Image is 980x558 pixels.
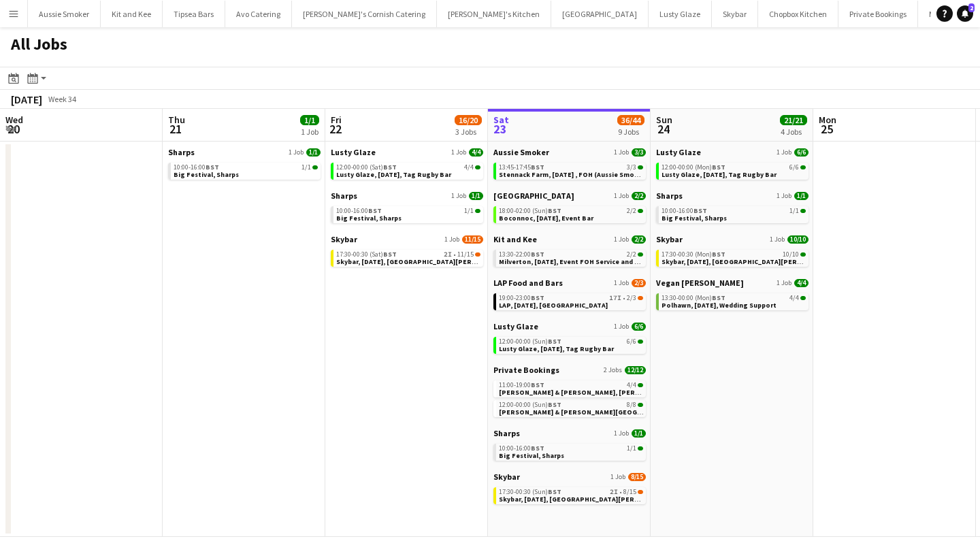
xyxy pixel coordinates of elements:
a: 10:00-16:00BST1/1Big Festival, Sharps [174,163,318,178]
span: 1 Job [614,323,629,331]
span: 4/4 [475,165,480,169]
a: Kit and Kee1 Job2/2 [493,234,646,244]
span: Lusty Glaze, 24th August, Tag Rugby Bar [661,170,777,179]
a: 19:00-23:00BST17I•2/3LAP, [DATE], [GEOGRAPHIC_DATA] [499,293,643,309]
a: 13:30-00:00 (Mon)BST4/4Polhawn, [DATE], Wedding Support [661,293,806,309]
span: Big Festival, Sharps [499,451,564,460]
span: 1 Job [777,279,791,287]
span: Thu [168,114,185,126]
span: 17:30-00:30 (Sat) [336,251,397,258]
a: 12:00-00:00 (Mon)BST6/6Lusty Glaze, [DATE], Tag Rugby Bar [661,163,806,178]
a: Vegan [PERSON_NAME]1 Job4/4 [656,278,808,288]
span: Lusty Glaze [331,147,376,157]
span: Sharps [656,191,683,201]
div: 1 Job [301,127,318,137]
a: 12:00-00:00 (Sat)BST4/4Lusty Glaze, [DATE], Tag Rugby Bar [336,163,480,178]
span: 24 [654,121,672,137]
span: 1 Job [614,279,629,287]
span: LAP Food and Bars [493,278,563,288]
a: 18:00-02:00 (Sun)BST2/2Boconnoc, [DATE], Event Bar [499,206,643,222]
span: 18:00-02:00 (Sun) [499,208,561,214]
span: Skybar, 23rd August, St Agnes [499,495,672,504]
span: 1 Job [614,235,629,244]
a: Sharps1 Job1/1 [331,191,483,201]
span: BST [531,380,544,389]
span: Sat [493,114,509,126]
span: 1 Job [614,429,629,438]
div: Vegan [PERSON_NAME]1 Job4/413:30-00:00 (Mon)BST4/4Polhawn, [DATE], Wedding Support [656,278,808,313]
span: 2I [610,489,618,495]
span: 19:00-23:00 [499,295,544,301]
span: 1 Job [444,235,459,244]
div: Sharps1 Job1/110:00-16:00BST1/1Big Festival, Sharps [168,147,321,182]
span: 1 Job [614,148,629,157]
div: Sharps1 Job1/110:00-16:00BST1/1Big Festival, Sharps [493,428,646,472]
span: 3/3 [638,165,643,169]
span: 2/3 [638,296,643,300]
span: BST [548,206,561,215]
span: 12/12 [625,366,646,374]
a: Lusty Glaze1 Job6/6 [493,321,646,331]
span: 8/8 [627,401,636,408]
span: BST [548,337,561,346]
span: 6/6 [800,165,806,169]
div: 3 Jobs [455,127,481,137]
span: Aussie Smoker [493,147,549,157]
span: Sharps [331,191,357,201]
span: 6/6 [638,340,643,344]
span: 2/2 [638,209,643,213]
span: BST [368,206,382,215]
span: 11/15 [462,235,483,244]
span: 1/1 [475,209,480,213]
span: BST [548,487,561,496]
span: 23 [491,121,509,137]
span: 17:30-00:30 (Mon) [661,251,725,258]
span: Big Festival, Sharps [336,214,402,223]
div: Lusty Glaze1 Job6/612:00-00:00 (Sun)BST6/6Lusty Glaze, [DATE], Tag Rugby Bar [493,321,646,365]
span: 2/3 [627,295,636,301]
div: Private Bookings2 Jobs12/1211:00-19:00BST4/4[PERSON_NAME] & [PERSON_NAME], [PERSON_NAME], [DATE]1... [493,365,646,428]
a: [GEOGRAPHIC_DATA]1 Job2/2 [493,191,646,201]
span: BST [531,444,544,453]
span: 2/2 [627,208,636,214]
span: 1/1 [300,115,319,125]
span: 12:00-00:00 (Sat) [336,164,397,171]
button: Lusty Glaze [649,1,712,27]
span: 6/6 [794,148,808,157]
span: Lusty Glaze [656,147,701,157]
span: BST [548,400,561,409]
span: 10/10 [787,235,808,244]
span: Mon [819,114,836,126]
span: 2I [444,251,452,258]
span: 1/1 [301,164,311,171]
span: 1 Job [614,192,629,200]
span: 1 Job [451,148,466,157]
a: Lusty Glaze1 Job4/4 [331,147,483,157]
span: Wed [5,114,23,126]
span: 25 [817,121,836,137]
a: Aussie Smoker1 Job3/3 [493,147,646,157]
a: 12:00-00:00 (Sun)BST6/6Lusty Glaze, [DATE], Tag Rugby Bar [499,337,643,352]
div: LAP Food and Bars1 Job2/319:00-23:00BST17I•2/3LAP, [DATE], [GEOGRAPHIC_DATA] [493,278,646,321]
span: 13:30-00:00 (Mon) [661,295,725,301]
span: 13:30-22:00 [499,251,544,258]
span: Milverton, 23rd August, Event FOH Service and FOH (Kit and Kee) [499,257,692,266]
span: 22 [329,121,342,137]
div: 4 Jobs [781,127,806,137]
span: 16/20 [455,115,482,125]
span: 1/1 [306,148,321,157]
span: BST [712,293,725,302]
span: 3/3 [627,164,636,171]
span: 36/44 [617,115,644,125]
span: 6/6 [632,323,646,331]
a: Sharps1 Job1/1 [168,147,321,157]
div: • [336,251,480,258]
span: 11:00-19:00 [499,382,544,389]
span: Boconnoc, 23rd August, Event Bar [499,214,593,223]
span: Polhawn, 24th August, Wedding Support [661,301,777,310]
span: 4/4 [464,164,474,171]
span: 8/15 [623,489,636,495]
span: Big Festival, Sharps [661,214,727,223]
div: Skybar1 Job11/1517:30-00:30 (Sat)BST2I•11/15Skybar, [DATE], [GEOGRAPHIC_DATA][PERSON_NAME] [331,234,483,269]
span: Lusty Glaze, 23rd August, Tag Rugby Bar [499,344,614,353]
